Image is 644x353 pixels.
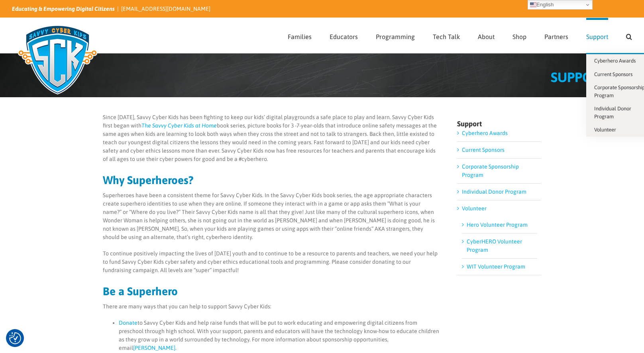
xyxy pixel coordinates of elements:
[478,33,495,40] span: About
[551,69,608,85] span: SUPPORT
[119,320,137,326] a: Donate
[478,18,495,53] a: About
[457,120,541,127] h4: Support
[594,71,632,77] span: Current Sponsors
[376,33,415,40] span: Programming
[376,18,415,53] a: Programming
[103,175,440,186] h2: Why Superheroes?
[586,18,608,53] a: Support
[103,286,440,297] h2: Be a Superhero
[462,163,519,178] a: Corporate Sponsorship Program
[594,58,636,64] span: Cyberhero Awards
[330,33,358,40] span: Educators
[586,33,608,40] span: Support
[467,222,528,228] a: Hero Volunteer Program
[462,147,505,153] a: Current Sponsors
[530,2,536,8] img: en
[544,33,568,40] span: Partners
[594,127,616,133] span: Volunteer
[141,122,217,129] a: The Savvy Cyber Kids at Home
[433,33,460,40] span: Tech Talk
[288,33,312,40] span: Families
[330,18,358,53] a: Educators
[544,18,568,53] a: Partners
[462,130,508,136] a: Cyberhero Awards
[12,6,115,12] i: Educating & Empowering Digital Citizens
[119,319,440,352] li: to Savvy Cyber Kids and help raise funds that will be put to work educating and empowering digita...
[9,332,21,344] button: Consent Preferences
[462,188,526,195] a: Individual Donor Program
[103,249,440,275] p: To continue positively impacting the lives of [DATE] youth and to continue to be a resource to pa...
[103,113,440,163] p: Since [DATE], Savvy Cyber Kids has been fighting to keep our kids’ digital playgrounds a safe pla...
[462,205,487,212] a: Volunteer
[467,263,525,270] a: WIT Volunteer Program
[626,18,632,53] a: Search
[288,18,632,53] nav: Main Menu
[9,332,21,344] img: Revisit consent button
[133,345,175,351] a: [PERSON_NAME]
[467,238,522,253] a: CyberHERO Volunteer Program
[121,6,210,12] a: [EMAIL_ADDRESS][DOMAIN_NAME]
[103,191,440,241] p: Superheroes have been a consistent theme for Savvy Cyber Kids. In the Savvy Cyber Kids book serie...
[433,18,460,53] a: Tech Talk
[512,33,526,40] span: Shop
[512,18,526,53] a: Shop
[288,18,312,53] a: Families
[103,302,440,311] p: There are many ways that you can help to support Savvy Cyber Kids:
[12,20,103,100] img: Savvy Cyber Kids Logo
[594,106,631,120] span: Individual Donor Program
